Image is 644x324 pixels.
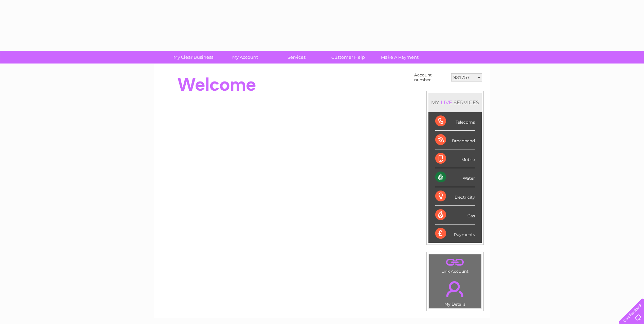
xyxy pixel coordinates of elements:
a: My Clear Business [165,51,221,64]
a: . [431,277,479,301]
a: . [431,256,479,268]
div: Broadband [435,131,475,149]
a: Make A Payment [372,51,428,64]
div: Water [435,168,475,187]
div: Electricity [435,187,475,206]
div: LIVE [439,99,454,106]
td: My Details [429,275,481,309]
div: Telecoms [435,112,475,131]
a: Customer Help [320,51,376,64]
div: Gas [435,206,475,224]
a: Services [269,51,325,64]
a: My Account [217,51,273,64]
td: Account number [412,71,449,84]
div: MY SERVICES [428,93,482,112]
td: Link Account [429,254,481,275]
div: Payments [435,224,475,243]
div: Mobile [435,149,475,168]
